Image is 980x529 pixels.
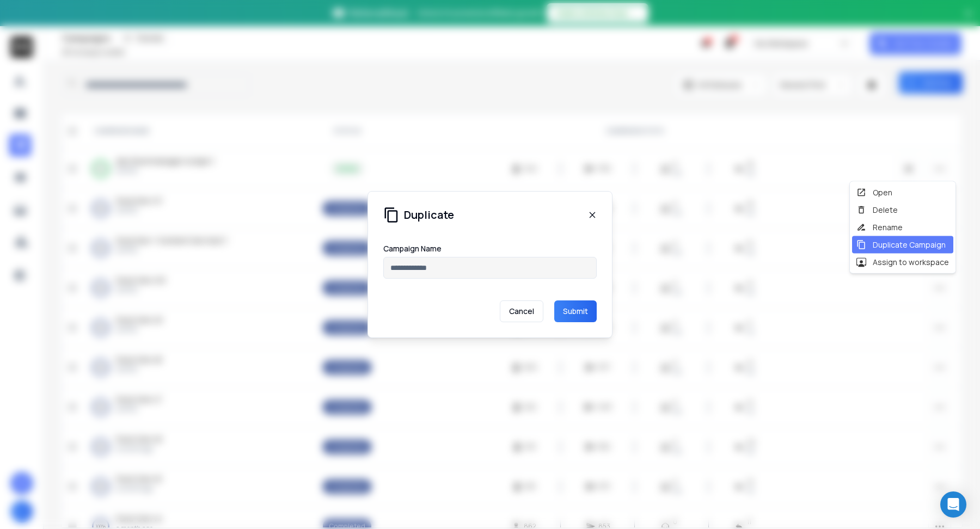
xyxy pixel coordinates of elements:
[404,207,454,223] h1: Duplicate
[940,491,966,518] div: Open Intercom Messenger
[856,222,903,233] div: Rename
[383,245,442,253] label: Campaign Name
[856,205,898,216] div: Delete
[554,300,597,322] button: Submit
[856,239,946,250] div: Duplicate Campaign
[856,187,892,198] div: Open
[500,300,543,322] p: Cancel
[856,257,949,268] div: Assign to workspace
